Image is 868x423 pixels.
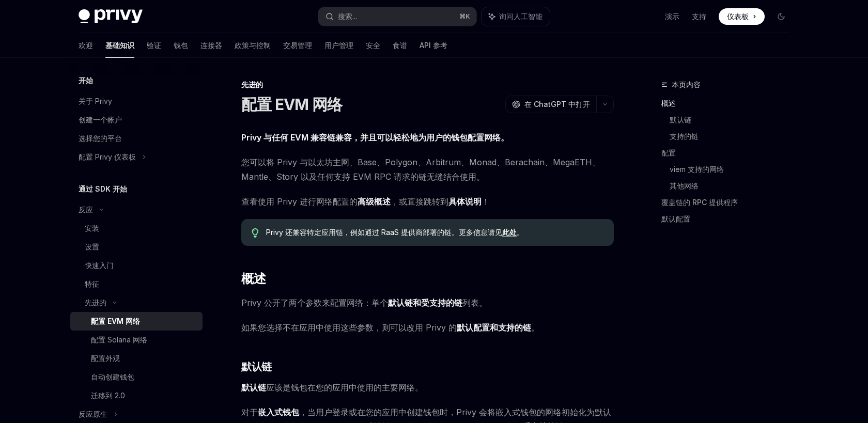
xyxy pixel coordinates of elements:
[661,194,798,211] a: 覆盖链的 RPC 提供程序
[517,228,524,237] font: 。
[235,33,271,58] a: 政策与控制
[91,335,147,344] font: 配置 Solana 网络
[692,11,706,22] a: 支持
[324,33,353,58] a: 用户管理
[388,297,421,308] font: 默认链和
[174,33,188,58] a: 钱包
[661,214,690,223] font: 默认配置
[531,322,539,333] font: 。
[241,132,509,143] font: Privy 与任何 EVM 兼容链兼容，并且可以轻松地为用户的钱包配置网络。
[421,297,462,308] a: 受支持的链
[79,152,136,161] font: 配置 Privy 仪表板
[79,115,122,124] font: 创建一个帐户
[70,331,203,349] a: 配置 Solana 网络
[70,111,203,129] a: 创建一个帐户
[393,41,407,50] font: 食谱
[318,7,476,26] button: 搜索...⌘K
[241,80,263,89] font: 先进的
[200,41,222,50] font: 连接器
[241,196,358,207] font: 查看使用 Privy 进行网络配置的
[661,145,798,161] a: 配置
[70,238,203,256] a: 设置
[719,8,765,25] a: 仪表板
[661,99,676,107] font: 概述
[502,228,517,237] a: 此处
[283,33,312,58] a: 交易管理
[79,410,107,418] font: 反应原生
[499,12,542,21] font: 询问人工智能
[241,297,388,308] font: Privy 公开了两个参数来配置网络：单个
[241,157,600,182] font: 您可以将 Privy 与以太坊主网、Base、Polygon、Arbitrum、Monad、Berachain、MegaETH、Mantle、Story 以及任何支持 EVM RPC 请求的链无...
[266,228,502,237] font: Privy 还兼容特定应用链，例如通过 RaaS 提供商部署的链。更多信息请见
[457,322,531,333] font: 默认配置和支持的链
[670,112,798,128] a: 默认链
[505,96,596,113] button: 在 ChatGPT 中打开
[670,161,798,178] a: viem 支持的网络
[241,361,272,373] font: 默认链
[459,12,466,20] font: ⌘
[661,95,798,112] a: 概述
[670,115,691,124] font: 默认链
[91,317,140,325] font: 配置 EVM 网络
[85,242,99,251] font: 设置
[665,12,679,21] font: 演示
[79,134,122,143] font: 选择您的平台
[482,196,490,207] font: ！
[70,312,203,331] a: 配置 EVM 网络
[79,41,93,50] font: 欢迎
[241,322,457,333] font: 如果您选择不在应用中使用这些参数，则可以改用 Privy 的
[358,196,391,207] a: 高级概述
[670,128,798,145] a: 支持的链
[70,368,203,386] a: 自动创建钱包
[147,33,161,58] a: 验证
[457,322,531,333] a: 默认配置和支持的链
[70,219,203,238] a: 安装
[670,165,724,174] font: viem 支持的网络
[266,382,283,393] font: 应该
[665,11,679,22] a: 演示
[241,407,258,417] font: 对于
[420,41,447,50] font: API 参考
[393,33,407,58] a: 食谱
[448,196,482,207] a: 具体说明
[482,7,550,26] button: 询问人工智能
[252,228,259,238] svg: 提示
[174,41,188,50] font: 钱包
[235,41,271,50] font: 政策与控制
[366,41,380,50] font: 安全
[79,97,112,105] font: 关于 Privy
[672,80,701,89] font: 本页内容
[79,76,93,85] font: 开始
[727,12,749,21] font: 仪表板
[85,261,114,270] font: 快速入门
[283,41,312,50] font: 交易管理
[366,33,380,58] a: 安全
[466,12,470,20] font: K
[79,184,127,193] font: 通过 SDK 开始
[91,391,125,400] font: 迁移到 2.0
[324,41,353,50] font: 用户管理
[70,386,203,405] a: 迁移到 2.0
[524,100,590,108] font: 在 ChatGPT 中打开
[241,271,266,286] font: 概述
[91,354,120,363] font: 配置外观
[70,256,203,275] a: 快速入门
[147,41,161,50] font: 验证
[85,279,99,288] font: 特征
[670,132,699,140] font: 支持的链
[91,372,134,381] font: 自动创建钱包
[670,181,699,190] font: 其他网络
[338,12,357,21] font: 搜索...
[70,92,203,111] a: 关于 Privy
[283,382,423,393] font: 是钱包在您的应用中使用的主要网络。
[105,33,134,58] a: 基础知识
[420,33,447,58] a: API 参考
[70,275,203,293] a: 特征
[421,297,462,308] font: 受支持的链
[391,196,448,207] font: ，或直接跳转到
[79,33,93,58] a: 欢迎
[692,12,706,21] font: 支持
